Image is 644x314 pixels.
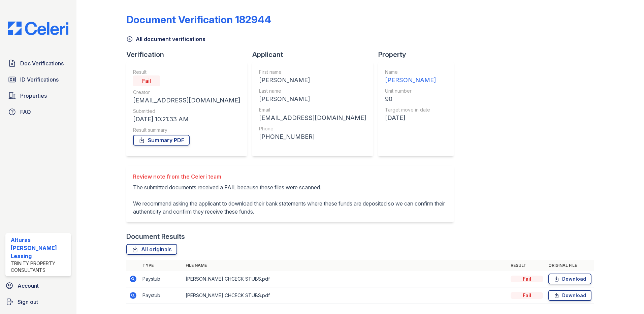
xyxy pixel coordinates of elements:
[259,88,366,94] div: Last name
[259,113,366,123] div: [EMAIL_ADDRESS][DOMAIN_NAME]
[252,50,378,59] div: Applicant
[133,108,240,115] div: Submitted
[133,115,240,124] div: [DATE] 10:21:33 AM
[133,127,240,133] div: Result summary
[5,57,71,70] a: Doc Verifications
[183,260,508,271] th: File name
[133,75,160,86] div: Fail
[5,73,71,86] a: ID Verifications
[3,295,74,309] a: Sign out
[133,69,240,75] div: Result
[20,59,64,67] span: Doc Verifications
[259,69,366,75] div: First name
[20,92,47,100] span: Properties
[511,276,543,282] div: Fail
[385,106,436,113] div: Target move in date
[385,94,436,104] div: 90
[385,113,436,123] div: [DATE]
[378,50,459,59] div: Property
[385,69,436,75] div: Name
[133,172,447,181] div: Review note from the Celeri team
[5,89,71,102] a: Properties
[385,75,436,85] div: [PERSON_NAME]
[259,75,366,85] div: [PERSON_NAME]
[259,125,366,132] div: Phone
[259,94,366,104] div: [PERSON_NAME]
[259,132,366,142] div: [PHONE_NUMBER]
[11,260,68,274] div: Trinity Property Consultants
[126,244,177,255] a: All originals
[259,106,366,113] div: Email
[20,108,31,116] span: FAQ
[20,75,59,84] span: ID Verifications
[5,105,71,119] a: FAQ
[133,135,190,146] a: Summary PDF
[133,183,447,216] p: The submitted documents received a FAIL because these files were scanned. We recommend asking the...
[546,260,594,271] th: Original file
[140,271,183,287] td: Paystub
[126,50,252,59] div: Verification
[511,292,543,299] div: Fail
[3,279,74,292] a: Account
[385,69,436,85] a: Name [PERSON_NAME]
[183,287,508,304] td: [PERSON_NAME] CHCECK STUBS.pdf
[18,282,39,290] span: Account
[133,89,240,96] div: Creator
[508,260,546,271] th: Result
[548,274,591,284] a: Download
[385,88,436,94] div: Unit number
[133,96,240,105] div: [EMAIL_ADDRESS][DOMAIN_NAME]
[140,260,183,271] th: Type
[18,298,38,306] span: Sign out
[126,35,205,43] a: All document verifications
[11,236,68,260] div: Alturas [PERSON_NAME] Leasing
[126,13,271,26] div: Document Verification 182944
[548,290,591,301] a: Download
[183,271,508,287] td: [PERSON_NAME] CHCECK STUBS.pdf
[126,232,185,241] div: Document Results
[3,22,74,35] img: CE_Logo_Blue-a8612792a0a2168367f1c8372b55b34899dd931a85d93a1a3d3e32e68fde9ad4.png
[140,287,183,304] td: Paystub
